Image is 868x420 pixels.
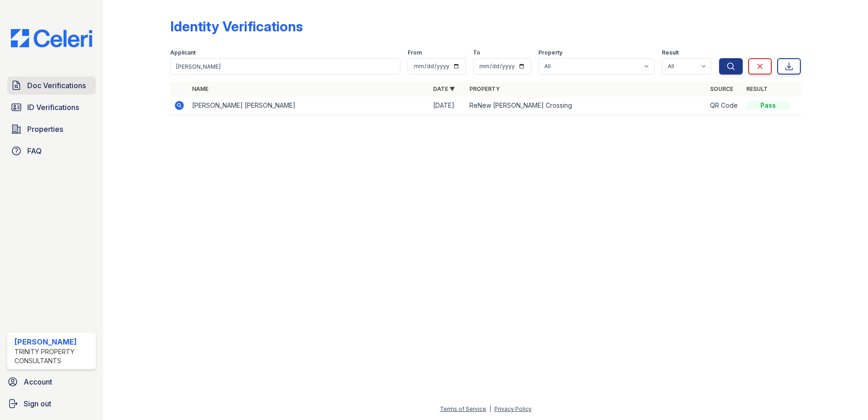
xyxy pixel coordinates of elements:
[7,142,96,160] a: FAQ
[7,98,96,116] a: ID Verifications
[4,395,99,413] a: Sign out
[4,29,99,47] img: CE_Logo_Blue-a8612792a0a2168367f1c8372b55b34899dd931a85d93a1a3d3e32e68fde9ad4.png
[170,58,400,75] input: Search by name or phone number
[662,49,679,56] label: Result
[192,85,208,92] a: Name
[27,80,86,91] span: Doc Verifications
[7,76,96,95] a: Doc Verifications
[433,85,455,92] a: Date ▼
[27,102,79,113] span: ID Verifications
[746,85,768,92] a: Result
[27,124,63,135] span: Properties
[188,96,429,115] td: [PERSON_NAME] [PERSON_NAME]
[466,96,707,115] td: ReNew [PERSON_NAME] Crossing
[15,336,92,347] div: [PERSON_NAME]
[170,18,303,35] div: Identity Verifications
[538,49,562,56] label: Property
[494,405,532,412] a: Privacy Policy
[706,96,743,115] td: QR Code
[489,405,491,412] div: |
[408,49,422,56] label: From
[429,96,466,115] td: [DATE]
[170,49,196,56] label: Applicant
[440,405,486,412] a: Terms of Service
[24,398,51,409] span: Sign out
[473,49,480,56] label: To
[15,347,92,365] div: Trinity Property Consultants
[710,85,733,92] a: Source
[746,101,790,110] div: Pass
[27,145,42,156] span: FAQ
[24,376,52,387] span: Account
[469,85,500,92] a: Property
[7,120,96,138] a: Properties
[4,373,99,391] a: Account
